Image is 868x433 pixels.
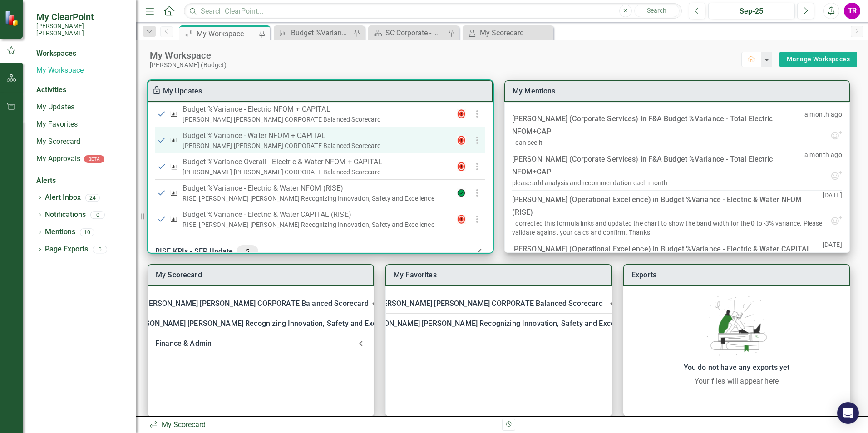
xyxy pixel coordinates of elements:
p: a month ago [804,150,842,170]
p: Budget %Variance​ - Water NFOM + CAPITAL [182,130,449,141]
div: [PERSON_NAME] (Operational Excellence) in [512,193,823,219]
a: Notifications [45,210,86,220]
div: Workspaces [36,49,76,59]
div: Alerts [36,176,127,186]
div: My Workspace [150,49,741,61]
div: [PERSON_NAME] [PERSON_NAME] CORPORATE Balanced Scorecard [182,167,449,177]
div: [PERSON_NAME] [PERSON_NAME] CORPORATE Balanced Scorecard [386,294,612,314]
p: [DATE] [823,240,842,260]
div: 10 [80,228,94,236]
small: [PERSON_NAME] [PERSON_NAME] [36,22,127,37]
p: Budget %Variance Overall - Electric & Water NFOM + CAPITAL [182,157,449,167]
img: ClearPoint Strategy [5,10,20,26]
a: My Workspace [36,65,127,76]
div: RISE: [PERSON_NAME] [PERSON_NAME] Recognizing Innovation, Safety and Excellence [182,220,449,229]
div: 0 [93,246,107,253]
a: Budget %Variance Overall - Electric & Water NFOM + CAPITAL [276,27,351,39]
div: Budget %Variance Overall - Electric & Water NFOM + CAPITAL [291,27,351,39]
input: Search ClearPoint... [184,3,682,19]
a: My Scorecard [156,271,202,279]
span: My ClearPoint [36,11,127,22]
div: BETA [84,155,104,163]
p: a month ago [804,110,842,130]
a: SC Corporate - Welcome to ClearPoint [370,27,445,39]
span: 5 [240,247,255,256]
div: I corrected this formula links and updated the chart to show the band width for the 0 to -3% vari... [512,219,823,237]
div: Finance & Admin [155,337,355,350]
a: My Approvals [36,154,80,164]
a: My Mentions [513,87,556,95]
a: Mentions [45,227,75,237]
div: My Scorecard [149,420,495,430]
div: 24 [85,194,100,202]
div: [PERSON_NAME] [PERSON_NAME] CORPORATE Balanced Scorecard [142,297,368,310]
div: I can see it [512,138,542,147]
a: My Updates [36,102,127,113]
div: Open Intercom Messenger [837,402,859,424]
div: To enable drag & drop and resizing, please duplicate this workspace from “Manage Workspaces” [152,86,163,97]
p: [DATE] [823,191,842,215]
div: [PERSON_NAME] (Operational Excellence) in [512,243,823,268]
div: RISE: [PERSON_NAME] [PERSON_NAME] Recognizing Innovation, Safety and Excellence [110,317,400,330]
div: Sep-25 [711,6,792,17]
div: please add analysis and recommendation each month [512,178,667,187]
div: RISE: [PERSON_NAME] [PERSON_NAME] Recognizing Innovation, Safety and Excellence [345,317,635,330]
div: [PERSON_NAME] (Corporate Services) in [512,153,804,178]
div: Activities [36,85,127,95]
div: [PERSON_NAME] (Budget) [150,61,741,69]
span: Search [647,7,666,14]
a: My Favorites [36,119,127,130]
a: Alert Inbox [45,192,81,203]
div: 0 [90,211,105,219]
div: [PERSON_NAME] (Corporate Services) in [512,113,804,138]
div: RISE KPIs - SEP Update [155,245,474,258]
a: My Scorecard [465,27,551,39]
button: Search [634,5,680,17]
button: Manage Workspaces [779,52,857,67]
a: My Scorecard [36,137,127,147]
button: Sep-25 [708,3,795,19]
a: My Favorites [394,271,437,279]
div: [PERSON_NAME] [PERSON_NAME] CORPORATE Balanced Scorecard [148,294,374,314]
p: Budget %Variance - Electric & Water CAPITAL (RISE) [182,209,449,220]
p: Budget %Variance​ - Electric NFOM + CAPITAL [182,104,449,115]
div: My Scorecard [480,27,551,39]
div: RISE KPIs - SEP Update5 [148,240,493,263]
div: split button [779,52,857,67]
div: RISE: [PERSON_NAME] [PERSON_NAME] Recognizing Innovation, Safety and Excellence [182,194,449,203]
div: SC Corporate - Welcome to ClearPoint [385,27,445,39]
div: My Workspace [197,28,256,39]
div: Finance & Admin [148,334,374,354]
div: [PERSON_NAME] [PERSON_NAME] CORPORATE Balanced Scorecard [376,297,602,310]
a: Page Exports [45,244,88,255]
div: RISE: [PERSON_NAME] [PERSON_NAME] Recognizing Innovation, Safety and Excellence [148,314,374,334]
button: TR [844,3,860,19]
a: Budget %Variance - Electric & Water CAPITAL (RISE) [512,245,811,266]
div: Your files will appear here [628,376,845,387]
a: My Updates [163,87,202,95]
p: Budget %Variance - Electric & Water NFOM (RISE) [182,183,449,194]
div: RISE: [PERSON_NAME] [PERSON_NAME] Recognizing Innovation, Safety and Excellence [386,314,612,334]
div: [PERSON_NAME] [PERSON_NAME] CORPORATE Balanced Scorecard [182,115,449,124]
a: Manage Workspaces [787,54,850,65]
div: [PERSON_NAME] [PERSON_NAME] CORPORATE Balanced Scorecard [182,141,449,150]
div: You do not have any exports yet [628,361,845,374]
a: Exports [631,271,656,279]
